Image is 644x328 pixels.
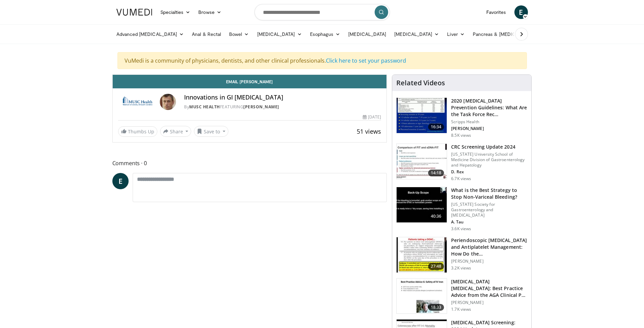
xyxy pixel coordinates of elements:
[117,52,527,69] div: VuMedi is a community of physicians, dentists, and other clinical professionals.
[188,27,225,41] a: Anal & Rectal
[112,159,387,168] span: Comments 0
[396,187,527,232] a: 40:36 What is the Best Strategy to Stop Non-Variceal Bleeding? [US_STATE] Society for Gastroenter...
[225,27,253,41] a: Bowel
[451,265,471,271] p: 3.2K views
[451,176,471,181] p: 6.7K views
[451,300,527,305] p: [PERSON_NAME]
[397,187,447,222] img: e6626c8c-8213-4553-a5ed-5161c846d23b.150x105_q85_crop-smart_upscale.jpg
[397,279,447,314] img: d1653e00-2c8d-43f1-b9d7-3bc1bf0d4299.150x105_q85_crop-smart_upscale.jpg
[514,5,528,19] a: E
[428,213,444,220] span: 40:36
[451,226,471,232] p: 3.6K views
[116,9,152,16] img: VuMedi Logo
[469,27,548,41] a: Pancreas & [MEDICAL_DATA]
[451,187,527,200] h3: What is the Best Strategy to Stop Non-Variceal Bleeding?
[112,173,129,189] a: E
[118,126,157,137] a: Thumbs Up
[451,169,527,175] p: D. Rex
[451,237,527,257] h3: Periendoscopic [MEDICAL_DATA] and Antiplatelet Management: How Do the…
[451,144,527,150] h3: CRC Screening Update 2024
[194,126,228,137] button: Save to
[451,133,471,138] p: 8.5K views
[428,124,444,130] span: 16:34
[306,27,345,41] a: Esophagus
[363,114,381,120] div: [DATE]
[189,104,220,110] a: MUSC Health
[451,202,527,218] p: [US_STATE] Society for Gastroenterology and [MEDICAL_DATA]
[451,152,527,168] p: [US_STATE] University School of Medicine Division of Gastroenterology and Hepatology
[194,5,225,19] a: Browse
[113,75,387,88] a: Email [PERSON_NAME]
[397,144,447,179] img: 91500494-a7c6-4302-a3df-6280f031e251.150x105_q85_crop-smart_upscale.jpg
[112,27,188,41] a: Advanced [MEDICAL_DATA]
[184,94,381,101] h4: Innovations in GI [MEDICAL_DATA]
[451,307,471,312] p: 1.7K views
[482,5,510,19] a: Favorites
[357,127,381,135] span: 51 views
[451,97,527,118] h3: 2020 [MEDICAL_DATA] Prevention Guidelines: What Are the Task Force Rec…
[451,278,527,299] h3: [MEDICAL_DATA] [MEDICAL_DATA]: Best Practice Advice from the AGA Clinical P…
[184,104,381,110] div: By FEATURING
[396,97,527,138] a: 16:34 2020 [MEDICAL_DATA] Prevention Guidelines: What Are the Task Force Rec… Scripps Health [PER...
[397,237,447,272] img: 300b4142-32f1-4c4e-b4f8-1c599c7c7731.150x105_q85_crop-smart_upscale.jpg
[397,98,447,133] img: 1ac37fbe-7b52-4c81-8c6c-a0dd688d0102.150x105_q85_crop-smart_upscale.jpg
[396,144,527,181] a: 14:18 CRC Screening Update 2024 [US_STATE] University School of Medicine Division of Gastroentero...
[253,27,306,41] a: [MEDICAL_DATA]
[428,170,444,176] span: 14:18
[396,79,445,87] h4: Related Videos
[243,104,279,110] a: [PERSON_NAME]
[396,278,527,314] a: 18:33 [MEDICAL_DATA] [MEDICAL_DATA]: Best Practice Advice from the AGA Clinical P… [PERSON_NAME] ...
[254,4,390,20] input: Search topics, interventions
[156,5,195,19] a: Specialties
[118,94,157,110] img: MUSC Health
[451,126,527,131] p: [PERSON_NAME]
[451,219,527,225] p: A. Tau
[451,259,527,264] p: [PERSON_NAME]
[390,27,443,41] a: [MEDICAL_DATA]
[160,126,192,137] button: Share
[160,94,176,110] img: Avatar
[396,237,527,273] a: 27:48 Periendoscopic [MEDICAL_DATA] and Antiplatelet Management: How Do the… [PERSON_NAME] 3.2K v...
[428,304,444,311] span: 18:33
[428,263,444,270] span: 27:48
[443,27,468,41] a: Liver
[326,57,406,64] a: Click here to set your password
[344,27,390,41] a: [MEDICAL_DATA]
[451,119,527,125] p: Scripps Health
